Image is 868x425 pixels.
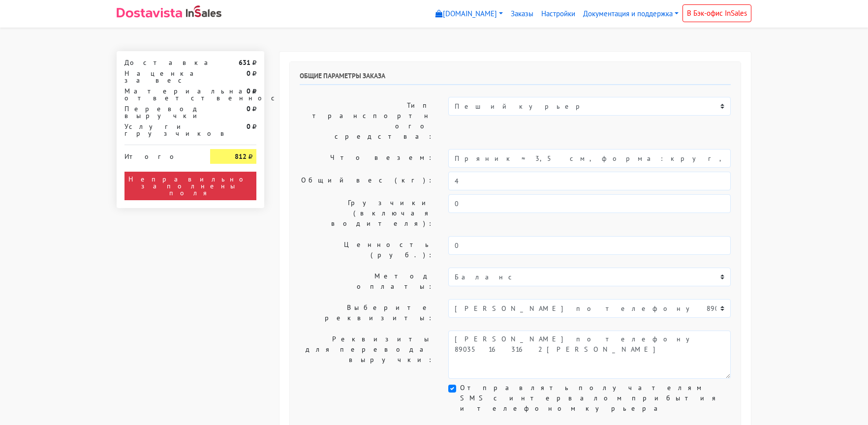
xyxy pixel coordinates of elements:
[292,97,441,145] label: Тип транспортного средства:
[292,331,441,379] label: Реквизиты для перевода выручки:
[292,194,441,232] label: Грузчики (включая водителя):
[117,105,203,119] div: Перевод выручки
[247,69,250,78] strong: 0
[448,331,731,379] textarea: [PERSON_NAME] по телефону 89035163162 [PERSON_NAME]
[117,123,203,137] div: Услуги грузчиков
[124,172,256,200] div: Неправильно заполнены поля
[292,268,441,295] label: Метод оплаты:
[247,104,250,113] strong: 0
[117,59,203,66] div: Доставка
[117,70,203,84] div: Наценка за вес
[579,4,682,24] a: Документация и поддержка
[300,72,731,85] h6: Общие параметры заказа
[537,4,579,24] a: Настройки
[186,5,221,17] img: InSales
[117,88,203,101] div: Материальная ответственность
[292,172,441,190] label: Общий вес (кг):
[292,149,441,168] label: Что везем:
[247,122,250,131] strong: 0
[432,4,507,24] a: [DOMAIN_NAME]
[292,299,441,327] label: Выберите реквизиты:
[239,58,250,67] strong: 631
[235,152,247,161] strong: 812
[682,4,751,22] a: В Бэк-офис InSales
[460,383,731,414] label: Отправлять получателям SMS с интервалом прибытия и телефоном курьера
[292,236,441,264] label: Ценность (руб.):
[117,8,182,18] img: Dostavista - срочная курьерская служба доставки
[124,149,195,160] div: Итого
[247,87,250,95] strong: 0
[507,4,537,24] a: Заказы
